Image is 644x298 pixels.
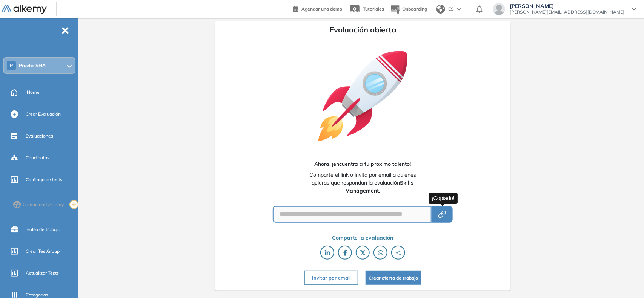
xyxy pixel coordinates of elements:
[10,63,13,69] span: P
[304,271,358,285] button: Invitar por email
[26,133,53,139] span: Evaluaciones
[332,234,393,242] span: Comparte la evaluación
[429,193,458,204] div: ¡Copiado!
[26,248,60,255] span: Crear TestGroup
[390,1,427,17] button: Onboarding
[19,63,46,69] span: Prueba SFIA
[329,24,396,35] span: Evaluación abierta
[315,160,411,168] span: Ahora, ¡encuentra a tu próximo talento!
[26,176,62,183] span: Catálogo de tests
[436,5,445,14] img: world
[27,89,40,96] span: Home
[510,9,624,15] span: [PERSON_NAME][EMAIL_ADDRESS][DOMAIN_NAME]
[363,6,384,12] span: Tutoriales
[305,171,421,195] span: Comparte el link o invita por email a quienes quieras que respondan la evaluación .
[293,4,342,13] a: Agendar una demo
[26,270,59,277] span: Actualizar Tests
[457,8,461,11] img: arrow
[448,6,454,12] span: ES
[2,5,47,14] img: Logo
[26,154,49,161] span: Candidatos
[402,6,427,12] span: Onboarding
[301,6,342,12] span: Agendar una demo
[510,3,624,9] span: [PERSON_NAME]
[26,226,60,233] span: Bolsa de trabajo
[366,271,421,285] button: Crear oferta de trabajo
[26,111,61,118] span: Crear Evaluación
